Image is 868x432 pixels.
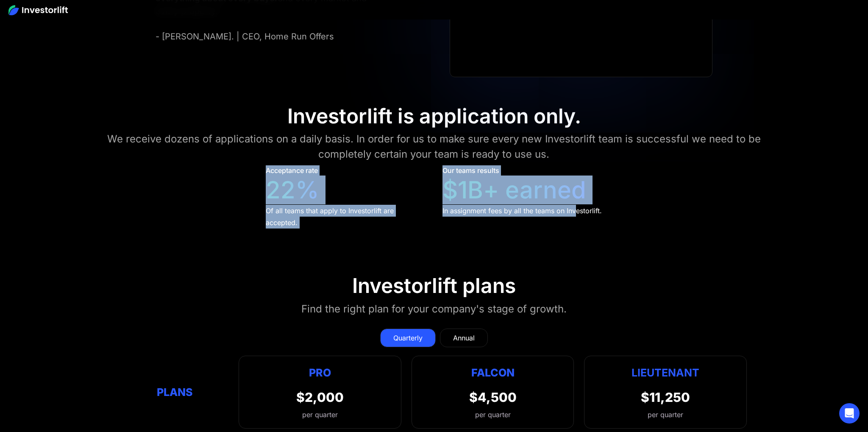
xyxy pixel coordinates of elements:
div: Investorlift plans [352,273,516,298]
div: In assignment fees by all the teams on Investorlift. [442,205,602,217]
div: $2,000 [296,390,344,405]
div: Our teams results [442,165,499,176]
div: Open Intercom Messenger [839,403,860,424]
div: per quarter [475,410,511,420]
div: $4,500 [469,390,517,405]
div: per quarter [296,410,344,420]
div: Find the right plan for your company's stage of growth. [301,301,567,317]
div: 22% [266,176,319,204]
div: Falcon [471,365,515,381]
div: Plans [121,384,228,400]
div: We receive dozens of applications on a daily basis. In order for us to make sure every new Invest... [87,131,781,162]
div: Of all teams that apply to Investorlift are accepted. [266,205,426,229]
div: Acceptance rate [266,165,318,176]
div: Investorlift is application only. [287,104,581,128]
div: Annual [453,333,475,343]
div: Pro [296,365,344,381]
strong: Lieutenant [632,366,699,379]
div: $11,250 [641,390,690,405]
div: $1B+ earned [442,176,586,204]
div: per quarter [648,410,683,420]
div: Quarterly [393,333,423,343]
